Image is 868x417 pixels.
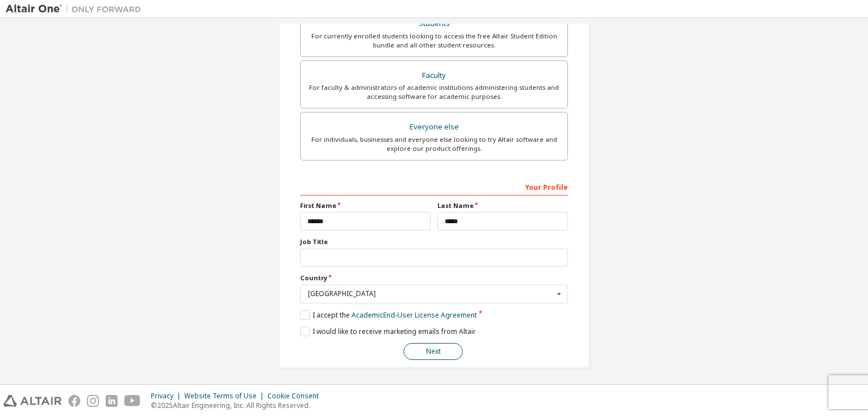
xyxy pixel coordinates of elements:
[300,177,568,196] div: Your Profile
[3,395,62,407] img: altair_logo.svg
[151,392,184,401] div: Privacy
[437,201,568,210] label: Last Name
[300,273,568,283] label: Country
[300,310,477,320] label: I accept the
[151,401,325,410] p: © 2025 Altair Engineering, Inc. All Rights Reserved.
[307,16,561,32] div: Students
[300,201,431,210] label: First Name
[184,392,267,401] div: Website Terms of Use
[68,395,80,407] img: facebook.svg
[307,119,561,135] div: Everyone else
[308,290,554,297] div: [GEOGRAPHIC_DATA]
[307,135,561,153] div: For individuals, businesses and everyone else looking to try Altair software and explore our prod...
[124,395,141,407] img: youtube.svg
[307,32,561,50] div: For currently enrolled students looking to access the free Altair Student Edition bundle and all ...
[300,237,568,246] label: Job Title
[267,392,325,401] div: Cookie Consent
[6,3,147,15] img: Altair One
[307,68,561,84] div: Faculty
[307,83,561,101] div: For faculty & administrators of academic institutions administering students and accessing softwa...
[403,343,463,360] button: Next
[351,310,477,320] a: Academic End-User License Agreement
[106,395,118,407] img: linkedin.svg
[300,327,476,336] label: I would like to receive marketing emails from Altair
[87,395,99,407] img: instagram.svg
